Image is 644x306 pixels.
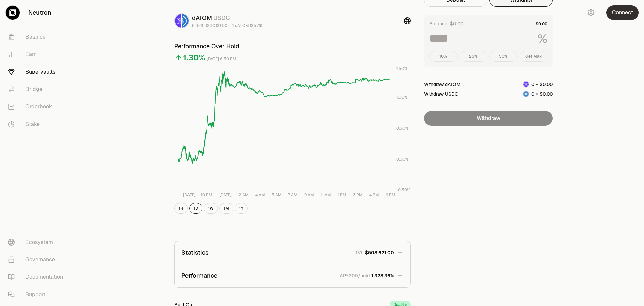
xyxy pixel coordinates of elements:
[3,268,72,286] a: Documentation
[424,81,460,88] div: Withdraw dATOM
[288,192,298,198] tspan: 7 AM
[353,192,363,198] tspan: 3 PM
[207,55,236,63] div: [DATE] 6:50 PM
[365,249,394,256] span: $508,621.00
[523,91,529,97] img: USDC Logo
[175,241,410,264] button: StatisticsTVL$508,621.00
[201,192,212,198] tspan: 10 PM
[174,203,188,214] button: 1H
[3,98,72,116] a: Orderbook
[181,248,209,257] p: Statistics
[606,5,639,20] button: Connect
[183,52,205,63] div: 1.30%
[3,28,72,46] a: Balance
[3,233,72,251] a: Ecosystem
[272,192,282,198] tspan: 5 AM
[424,91,458,97] div: Withdraw USDC
[3,251,72,268] a: Governance
[219,192,232,198] tspan: [DATE]
[192,13,262,23] div: dATOM
[337,192,346,198] tspan: 1 PM
[255,192,265,198] tspan: 4 AM
[182,14,189,28] img: USDC Logo
[429,20,463,27] div: Balance: $0.00
[396,157,409,162] tspan: 0.00%
[3,63,72,81] a: Supervaults
[175,14,181,28] img: dATOM Logo
[3,81,72,98] a: Bridge
[219,203,233,214] button: 1M
[396,126,409,131] tspan: 0.50%
[3,116,72,133] a: Stake
[304,192,314,198] tspan: 9 AM
[192,23,262,28] div: 5.7661 USDC ($1.00) = 1 dATOM ($5.76)
[189,203,202,214] button: 1D
[183,192,196,198] tspan: [DATE]
[320,192,331,198] tspan: 11 AM
[239,192,249,198] tspan: 2 AM
[181,271,217,280] p: Performance
[396,187,410,193] tspan: -0.50%
[204,203,218,214] button: 1W
[396,95,408,100] tspan: 1.00%
[175,264,410,287] button: PerformanceAPY30D/hold1,328.36%
[3,286,72,303] a: Support
[396,66,408,71] tspan: 1.50%
[355,249,364,256] p: TVL
[340,272,370,279] p: APY30D/hold
[538,32,547,46] span: %
[386,192,395,198] tspan: 6 PM
[369,192,379,198] tspan: 4 PM
[235,203,248,214] button: 1Y
[371,272,394,279] span: 1,328.36%
[174,42,411,51] h3: Performance Over Hold
[213,14,230,22] span: USDC
[523,82,529,87] img: dATOM Logo
[3,46,72,63] a: Earn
